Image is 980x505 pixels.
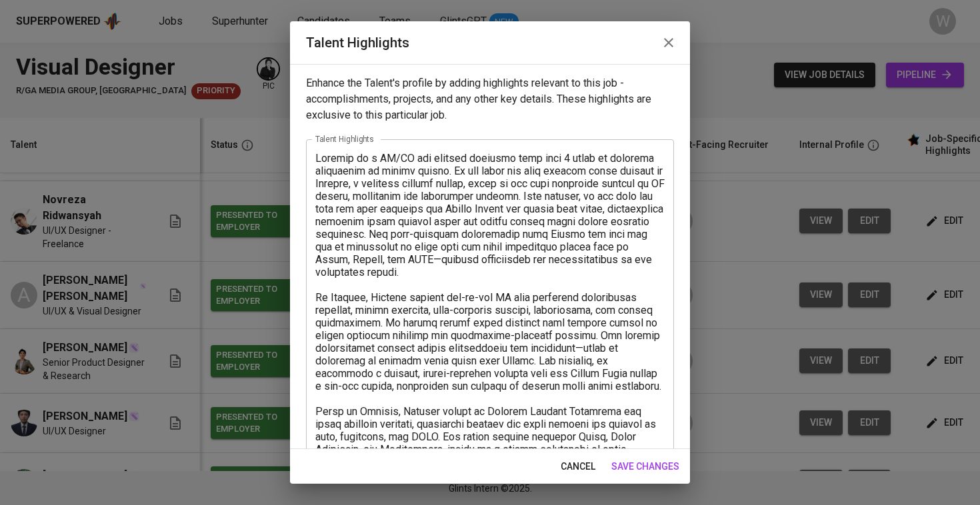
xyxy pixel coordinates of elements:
button: cancel [555,454,601,479]
span: save changes [611,458,679,475]
button: save changes [606,454,685,479]
span: cancel [561,458,595,475]
p: Enhance the Talent's profile by adding highlights relevant to this job - accomplishments, project... [306,75,674,123]
h2: Talent Highlights [306,32,674,53]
